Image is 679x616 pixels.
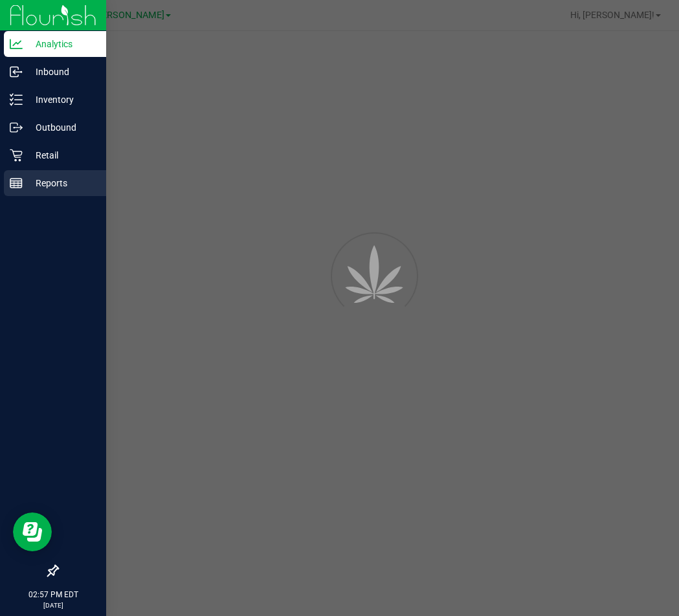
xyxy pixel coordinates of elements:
[23,92,100,107] p: Inventory
[10,65,23,78] inline-svg: Inbound
[10,93,23,106] inline-svg: Inventory
[13,512,52,551] iframe: Resource center
[10,121,23,134] inline-svg: Outbound
[23,36,100,52] p: Analytics
[23,175,100,191] p: Reports
[23,148,100,163] p: Retail
[10,177,23,190] inline-svg: Reports
[23,64,100,80] p: Inbound
[10,38,23,50] inline-svg: Analytics
[23,120,100,135] p: Outbound
[6,589,100,600] p: 02:57 PM EDT
[6,600,100,610] p: [DATE]
[10,149,23,162] inline-svg: Retail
